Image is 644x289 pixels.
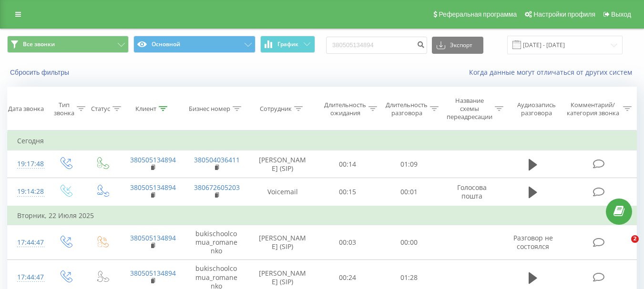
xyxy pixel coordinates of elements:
td: Voicemail [248,178,317,206]
input: Поиск по номеру [326,37,427,54]
span: Реферальная программа [439,10,517,18]
button: Экспорт [432,37,483,54]
div: Дата звонка [8,105,44,113]
td: Сегодня [8,131,637,150]
td: [PERSON_NAME] (SIP) [248,225,317,260]
button: График [260,36,315,53]
div: Длительность разговора [386,101,428,117]
a: 380505134894 [130,155,176,164]
td: 00:14 [317,150,378,178]
div: Комментарий/категория звонка [565,101,621,117]
a: 380505134894 [130,269,176,278]
span: График [277,41,298,48]
div: Клиент [135,105,156,113]
div: Аудиозапись разговора [512,101,561,117]
div: Название схемы переадресации [447,97,492,121]
iframe: Intercom live chat [612,235,634,258]
span: Выход [611,10,631,18]
button: Основной [133,36,255,53]
span: Все звонки [23,40,55,48]
div: Тип звонка [54,101,74,117]
div: 17:44:47 [17,233,37,252]
td: bukischoolcomua_romanenko [184,225,248,260]
div: 19:17:48 [17,155,37,173]
div: Статус [91,105,110,113]
td: 00:15 [317,178,378,206]
a: 380672605203 [194,183,240,192]
a: Когда данные могут отличаться от других систем [469,68,637,77]
span: 2 [631,235,639,243]
div: 17:44:47 [17,268,37,287]
td: 00:03 [317,225,378,260]
a: 380504036411 [194,155,240,164]
div: Сотрудник [260,105,292,113]
span: Разговор не состоялся [513,233,553,251]
td: 00:00 [378,225,440,260]
td: Вторник, 22 Июля 2025 [8,206,637,225]
button: Сбросить фильтры [7,68,74,77]
span: Настройки профиля [533,10,595,18]
div: Бизнес номер [189,105,230,113]
div: Длительность ожидания [324,101,366,117]
td: Голосова пошта [440,178,504,206]
a: 380505134894 [130,183,176,192]
button: Все звонки [7,36,129,53]
td: 01:09 [378,150,440,178]
td: [PERSON_NAME] (SIP) [248,150,317,178]
div: 19:14:28 [17,182,37,201]
a: 380505134894 [130,233,176,242]
td: 00:01 [378,178,440,206]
